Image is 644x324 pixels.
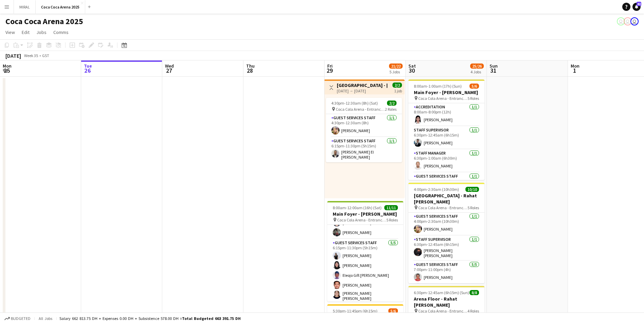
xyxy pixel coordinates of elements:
app-job-card: 8:00am-1:00am (17h) (Sun)5/6Main Foyer - [PERSON_NAME] Coca Cola Arena - Entrance F5 RolesAccredi... [408,79,484,180]
app-card-role: Staff Manager1/16:30pm-1:00am (6h30m)[PERSON_NAME] [408,149,484,173]
span: Mon [571,63,579,69]
span: 11/11 [384,205,398,210]
span: Fri [327,63,333,69]
div: [DATE] [5,52,21,59]
span: All jobs [37,316,54,321]
span: 21/22 [389,64,403,69]
app-job-card: 8:00am-12:00am (16h) (Sat)11/11Main Foyer - [PERSON_NAME] Coca Cola Arena - Entrance F5 RolesGues... [327,201,403,302]
span: 5/6 [388,308,398,313]
app-card-role: Guest Services Staff5/56:15pm-11:30pm (5h15m)[PERSON_NAME][PERSON_NAME]Eleojo Gift [PERSON_NAME][... [327,239,403,304]
div: 1 job [394,88,402,93]
h3: Arena Floor - Rahat [PERSON_NAME] [408,296,484,308]
span: 4:00pm-2:30am (10h30m) (Sun) [414,187,465,192]
app-job-card: 4:30pm-12:30am (8h) (Sat)2/2 Coca Cola Arena - Entrance F2 RolesGuest Services Staff1/14:30pm-12:... [326,98,402,162]
app-card-role: Staff Supervisor1/16:30pm-12:45am (6h15m)[PERSON_NAME] [PERSON_NAME] [408,236,484,261]
button: Coca Coca Arena 2025 [36,0,85,14]
span: 4:30pm-12:30am (8h) (Sat) [331,101,378,106]
h3: Main Foyer - [PERSON_NAME] [327,211,403,217]
span: Coca Cola Arena - Entrance F [418,96,467,101]
app-job-card: 4:00pm-2:30am (10h30m) (Sun)10/10[GEOGRAPHIC_DATA] - Rahat [PERSON_NAME] Coca Cola Arena - Entran... [408,183,484,283]
span: Sun [490,63,498,69]
span: Coca Cola Arena - Entrance F [418,205,467,210]
span: 8:00am-1:00am (17h) (Sun) [414,84,462,89]
div: Salary 662 813.75 DH + Expenses 0.00 DH + Subsistence 578.00 DH = [59,316,241,321]
span: Total Budgeted 663 391.75 DH [182,316,241,321]
span: 30 [407,67,416,74]
div: 5 Jobs [389,69,402,74]
span: 6:30pm-12:45am (6h15m) (Sun) [414,290,469,295]
span: Comms [53,29,69,35]
span: 42 [637,2,641,6]
app-user-avatar: Kate Oliveros [617,17,625,25]
span: Coca Cola Arena - Entrance F [336,107,385,112]
a: Jobs [34,28,49,37]
a: Comms [51,28,71,37]
span: 5/6 [470,84,479,89]
span: 29 [326,67,333,74]
h1: Coca Coca Arena 2025 [5,16,83,26]
span: 2 Roles [385,107,397,112]
span: 26 [83,67,92,74]
span: 1 [570,67,579,74]
div: 4 Jobs [471,69,483,74]
app-card-role: Staff Supervisor1/16:30pm-12:45am (6h15m)[PERSON_NAME] [408,126,484,149]
span: 31 [489,67,498,74]
span: 2/2 [387,101,397,106]
span: 8:00am-12:00am (16h) (Sat) [333,205,382,210]
app-user-avatar: Kate Oliveros [624,17,632,25]
span: Week 35 [22,53,39,58]
span: 4 Roles [467,308,479,313]
div: [DATE] → [DATE] [337,88,387,93]
button: Budgeted [3,315,32,322]
span: Wed [165,63,174,69]
h3: Main Foyer - [PERSON_NAME] [408,89,484,95]
h3: [GEOGRAPHIC_DATA] - [PERSON_NAME] [337,82,387,88]
span: Tue [84,63,92,69]
app-card-role: Guest Services Staff1/17:00pm-11:00pm (4h) [408,173,484,196]
span: Coca Cola Arena - Entrance F [418,308,467,313]
span: Edit [22,29,30,35]
span: 5 Roles [467,96,479,101]
a: 42 [632,3,641,11]
span: 27 [164,67,174,74]
span: 10/10 [465,187,479,192]
span: Mon [3,63,12,69]
span: Thu [246,63,255,69]
span: 25/26 [470,64,484,69]
app-user-avatar: Kate Oliveros [630,17,639,25]
app-card-role: Guest Services Staff1/14:30pm-12:30am (8h)[PERSON_NAME] [326,114,402,137]
app-card-role: Accreditation1/18:00am-8:00pm (12h)[PERSON_NAME] [408,103,484,126]
app-card-role: Guest Services Staff1/16:15pm-11:30pm (5h15m)[PERSON_NAME] El [PERSON_NAME] [326,137,402,162]
span: 2/2 [392,83,402,88]
h3: [GEOGRAPHIC_DATA] - Rahat [PERSON_NAME] [408,193,484,205]
div: GST [42,53,49,58]
button: MIRAL [14,0,36,14]
a: View [3,28,18,37]
a: Edit [19,28,32,37]
span: 28 [245,67,255,74]
app-card-role: Guest Services Staff1/14:00pm-2:30am (10h30m)[PERSON_NAME] [408,213,484,236]
span: Jobs [36,29,47,35]
span: 8/8 [470,290,479,295]
span: View [5,29,15,35]
span: 5 Roles [467,205,479,210]
span: 25 [2,67,12,74]
span: Sat [408,63,416,69]
span: 5 Roles [386,217,398,222]
span: Coca Cola Arena - Entrance F [337,217,386,222]
span: 5:30pm-11:45pm (6h15m) [333,308,378,313]
span: Budgeted [11,316,31,321]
